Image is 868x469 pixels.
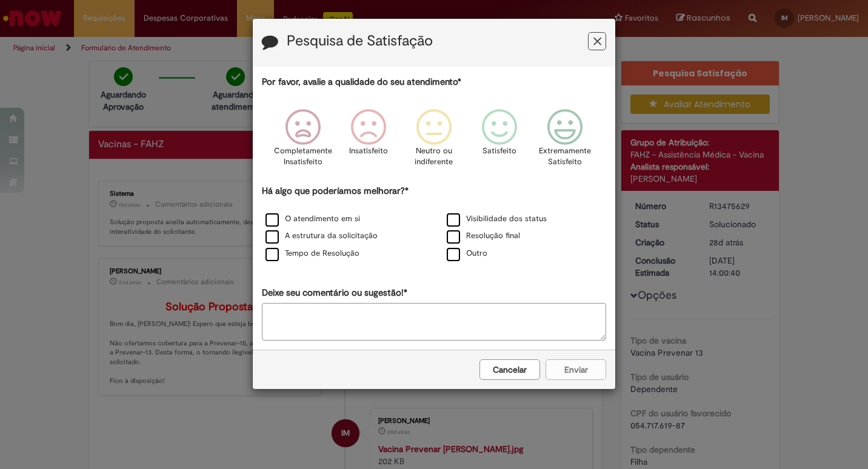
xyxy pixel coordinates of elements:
[338,100,399,183] div: Insatisfeito
[265,213,360,225] label: O atendimento em si
[265,230,378,242] label: A estrutura da solicitação
[262,185,606,263] div: Há algo que poderíamos melhorar?*
[447,248,487,259] label: Outro
[539,145,591,168] p: Extremamente Satisfeito
[349,145,388,157] p: Insatisfeito
[412,145,456,168] p: Neutro ou indiferente
[534,100,596,183] div: Extremamente Satisfeito
[272,100,333,183] div: Completamente Insatisfeito
[447,213,547,225] label: Visibilidade dos status
[469,100,530,183] div: Satisfeito
[447,230,520,242] label: Resolução final
[262,76,461,88] label: Por favor, avalie a qualidade do seu atendimento*
[479,359,540,380] button: Cancelar
[274,145,332,168] p: Completamente Insatisfeito
[262,287,407,299] label: Deixe seu comentário ou sugestão!*
[287,33,433,49] label: Pesquisa de Satisfação
[265,248,359,259] label: Tempo de Resolução
[403,100,465,183] div: Neutro ou indiferente
[482,145,516,157] p: Satisfeito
